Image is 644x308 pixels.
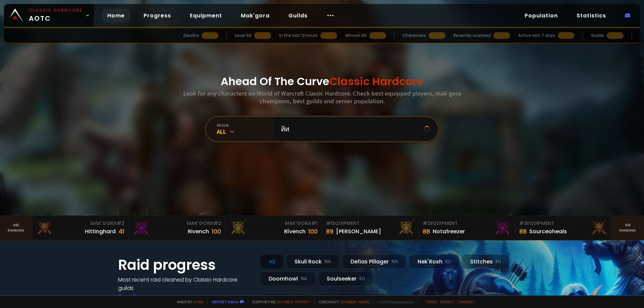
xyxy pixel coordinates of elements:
[277,299,311,304] a: Buy me a coffee
[36,220,124,227] div: Mak'Gora
[423,227,430,236] div: 88
[235,9,275,22] a: Mak'gora
[311,220,318,227] span: # 1
[326,227,333,236] div: 89
[453,33,491,39] div: Recently scanned
[495,258,501,265] small: EU
[519,9,563,22] a: Population
[173,299,203,304] span: Made by
[462,254,509,269] div: Stitches
[138,9,176,22] a: Progress
[445,258,451,265] small: EU
[212,299,238,304] a: Report a bug
[519,220,607,227] div: Equipment
[117,220,124,227] span: # 3
[515,216,612,240] a: #3Equipment88Sourceoheals
[374,299,414,304] span: v. d752d5 - production
[260,271,316,286] div: Doomhowl
[440,299,454,304] a: Privacy
[133,220,221,227] div: Mak'Gora
[188,227,209,236] div: Rivench
[345,33,367,39] div: Almost 60
[29,7,83,23] span: AOTC
[457,299,475,304] a: Consent
[221,73,423,89] h1: Ahead Of The Curve
[326,220,332,227] span: # 1
[225,216,322,240] a: Mak'Gora#1Rîvench100
[129,216,225,240] a: Mak'Gora#2Rivench100
[4,4,94,27] a: Classic HardcoreAOTC
[102,9,130,22] a: Home
[336,227,381,236] div: [PERSON_NAME]
[423,220,511,227] div: Equipment
[433,227,465,236] div: Notafreezer
[591,33,604,39] div: Guilds
[318,271,373,286] div: Soulseeker
[279,33,318,39] div: In the last 12 hours
[359,275,365,282] small: EU
[217,128,273,135] div: All
[342,254,407,269] div: Defias Pillager
[419,216,515,240] a: #2Equipment88Notafreezer
[193,299,203,304] a: a fan
[391,258,398,265] small: NA
[85,227,116,236] div: Hittinghard
[284,227,306,236] div: Rîvench
[118,293,162,300] a: See all progress
[322,216,419,240] a: #1Equipment89[PERSON_NAME]
[183,33,199,39] div: Deaths
[519,220,527,227] span: # 3
[118,254,252,275] h1: Raid progress
[118,227,124,236] div: 41
[29,7,83,13] small: Classic Hardcore
[529,227,567,236] div: Sourceoheals
[213,220,221,227] span: # 2
[326,220,414,227] div: Equipment
[283,9,313,22] a: Guilds
[402,33,426,39] div: Characters
[519,227,527,236] div: 88
[308,227,318,236] div: 100
[571,9,611,22] a: Statistics
[286,254,339,269] div: Skull Rock
[409,254,459,269] div: Nek'Rosh
[324,258,331,265] small: NA
[32,216,129,240] a: Mak'Gora#3Hittinghard41
[329,74,423,89] span: Classic Hardcore
[301,275,307,282] small: NA
[423,220,430,227] span: # 2
[180,89,464,105] h3: Look for any characters on World of Warcraft Classic Hardcore. Check best equipped players, mak'g...
[248,299,311,304] span: Support me,
[277,117,424,141] input: Search a character...
[425,299,437,304] a: Terms
[118,275,252,292] h4: Most recent raid cleaned by Classic Hardcore guilds
[235,33,252,39] div: Level 60
[217,123,273,128] div: realm
[260,254,283,269] div: All
[184,9,227,22] a: Equipment
[518,33,555,39] div: Active last 7 days
[212,227,221,236] div: 100
[612,216,644,240] a: Seeranking
[340,299,370,304] a: [DOMAIN_NAME]
[229,220,318,227] div: Mak'Gora
[315,299,370,304] span: Checkout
